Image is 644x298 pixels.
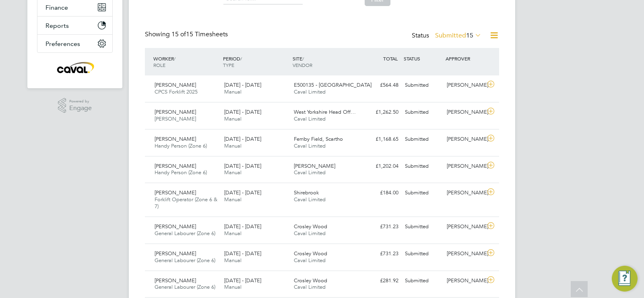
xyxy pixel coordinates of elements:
div: [PERSON_NAME] [444,133,485,146]
div: Showing [145,30,229,39]
span: [PERSON_NAME] [155,277,196,284]
div: Submitted [402,133,444,146]
span: [PERSON_NAME] [155,163,196,169]
span: Caval Limited [294,283,326,290]
span: / [174,55,175,62]
span: Ferriby Field, Scartho [294,135,343,142]
div: £564.48 [360,79,402,92]
span: Reports [45,22,69,29]
span: Caval Limited [294,142,326,149]
div: [PERSON_NAME] [444,186,485,200]
button: Reports [37,17,112,34]
span: Crosley Wood [294,277,327,284]
span: General Labourer (Zone 6) [155,257,215,264]
span: Forklift Operator (Zone 6 & 7) [155,196,217,210]
span: 15 of [171,30,186,38]
span: Manual [224,196,242,203]
span: CPCS Forklift 2025 [155,88,198,95]
span: West Yorkshire Head Off… [294,108,356,115]
span: / [240,55,242,62]
span: [DATE] - [DATE] [224,250,261,257]
span: Handy Person (Zone 6) [155,169,207,176]
div: APPROVER [444,51,485,66]
span: Caval Limited [294,230,326,237]
button: Engage Resource Center [612,266,638,292]
div: Submitted [402,274,444,288]
span: [PERSON_NAME] [155,189,196,196]
span: Caval Limited [294,88,326,95]
span: Crosley Wood [294,250,327,257]
span: [DATE] - [DATE] [224,223,261,230]
span: Manual [224,283,242,290]
a: Powered byEngage [58,98,92,113]
span: [PERSON_NAME] [155,135,196,142]
a: Go to home page [37,61,113,74]
span: E500135 - [GEOGRAPHIC_DATA] [294,81,372,88]
span: [PERSON_NAME] [155,250,196,257]
span: [DATE] - [DATE] [224,108,261,115]
span: TYPE [223,62,234,68]
span: [PERSON_NAME] [294,163,335,169]
span: TOTAL [383,55,398,62]
div: [PERSON_NAME] [444,160,485,173]
div: Submitted [402,186,444,200]
span: [DATE] - [DATE] [224,277,261,284]
div: £1,168.65 [360,133,402,146]
span: [DATE] - [DATE] [224,163,261,169]
div: £731.23 [360,247,402,260]
span: General Labourer (Zone 6) [155,283,215,290]
span: Caval Limited [294,257,326,264]
span: 15 Timesheets [171,30,228,38]
div: £1,262.50 [360,106,402,119]
div: £184.00 [360,186,402,200]
span: [DATE] - [DATE] [224,135,261,142]
div: £731.23 [360,220,402,233]
span: ROLE [153,62,165,68]
div: Submitted [402,79,444,92]
span: Handy Person (Zone 6) [155,142,207,149]
span: [DATE] - [DATE] [224,189,261,196]
span: VENDOR [293,62,312,68]
span: Powered by [69,98,92,105]
div: WORKER [151,51,221,72]
div: £1,202.04 [360,160,402,173]
img: caval-logo-retina.png [55,61,95,74]
span: Preferences [45,40,80,48]
span: Caval Limited [294,196,326,203]
div: STATUS [402,51,444,66]
div: £281.92 [360,274,402,288]
span: [PERSON_NAME] [155,108,196,115]
div: [PERSON_NAME] [444,247,485,260]
span: [PERSON_NAME] [155,81,196,88]
span: Crosley Wood [294,223,327,230]
span: Manual [224,88,242,95]
div: Submitted [402,220,444,233]
div: [PERSON_NAME] [444,274,485,288]
label: Submitted [435,31,481,40]
span: Manual [224,169,242,176]
span: Manual [224,142,242,149]
div: Submitted [402,247,444,260]
div: SITE [291,51,360,72]
div: [PERSON_NAME] [444,220,485,233]
span: Manual [224,257,242,264]
span: [DATE] - [DATE] [224,81,261,88]
div: [PERSON_NAME] [444,79,485,92]
div: Submitted [402,160,444,173]
span: Manual [224,115,242,122]
span: Finance [45,4,68,11]
span: 15 [466,31,473,40]
span: General Labourer (Zone 6) [155,230,215,237]
button: Preferences [37,35,112,52]
div: Submitted [402,106,444,119]
span: Caval Limited [294,115,326,122]
span: [PERSON_NAME] [155,115,196,122]
span: [PERSON_NAME] [155,223,196,230]
span: / [302,55,304,62]
span: Engage [69,105,92,112]
div: PERIOD [221,51,291,72]
span: Shirebrook [294,189,319,196]
span: Caval Limited [294,169,326,176]
span: Manual [224,230,242,237]
div: [PERSON_NAME] [444,106,485,119]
